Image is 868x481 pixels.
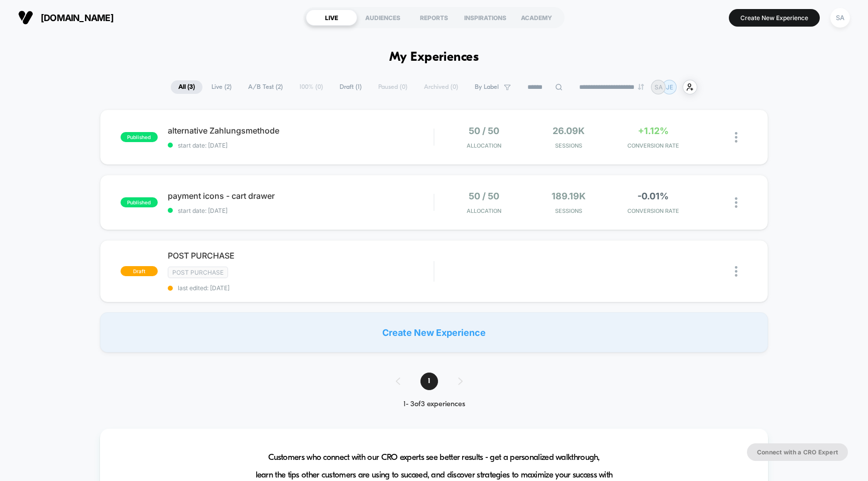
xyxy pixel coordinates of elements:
[553,126,585,136] span: 26.09k
[469,126,499,136] span: 50 / 50
[613,207,693,214] span: CONVERSION RATE
[204,80,239,94] span: Live ( 2 )
[168,142,434,149] span: start date: [DATE]
[830,8,850,28] div: SA
[552,191,586,201] span: 189.19k
[168,267,228,278] span: Post Purchase
[729,9,820,27] button: Create New Experience
[171,80,202,94] span: All ( 3 )
[408,10,460,26] div: REPORTS
[666,83,673,91] p: JE
[168,126,434,136] span: alternative Zahlungsmethode
[121,132,158,142] span: published
[511,10,562,26] div: ACADEMY
[121,197,158,207] span: published
[168,284,434,292] span: last edited: [DATE]
[386,400,483,409] div: 1 - 3 of 3 experiences
[460,10,511,26] div: INSPIRATIONS
[467,207,501,214] span: Allocation
[735,266,737,277] img: close
[655,83,663,91] p: SA
[475,83,499,91] span: By Label
[18,10,33,25] img: Visually logo
[735,132,737,143] img: close
[638,84,644,90] img: end
[100,312,769,352] div: Create New Experience
[529,207,608,214] span: Sessions
[638,126,669,136] span: +1.12%
[529,142,608,149] span: Sessions
[168,207,434,214] span: start date: [DATE]
[121,266,158,276] span: draft
[332,80,369,94] span: Draft ( 1 )
[637,191,669,201] span: -0.01%
[168,251,434,261] span: POST PURCHASE
[613,142,693,149] span: CONVERSION RATE
[469,191,499,201] span: 50 / 50
[735,197,737,208] img: close
[827,8,853,28] button: SA
[41,13,114,23] span: [DOMAIN_NAME]
[467,142,501,149] span: Allocation
[306,10,357,26] div: LIVE
[15,10,117,26] button: [DOMAIN_NAME]
[389,50,479,65] h1: My Experiences
[241,80,290,94] span: A/B Test ( 2 )
[420,373,438,390] span: 1
[168,191,434,201] span: payment icons - cart drawer
[747,443,848,461] button: Connect with a CRO Expert
[357,10,408,26] div: AUDIENCES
